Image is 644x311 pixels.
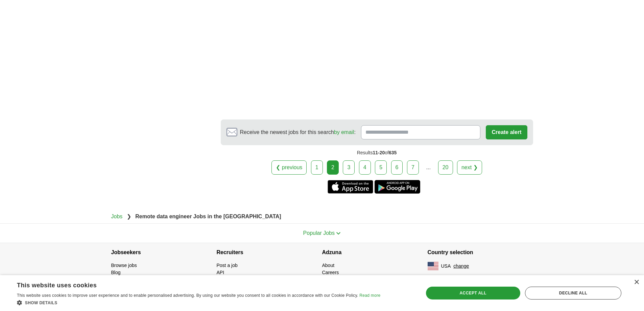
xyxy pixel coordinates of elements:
a: 5 [375,160,387,175]
a: Careers [322,270,339,275]
a: next ❯ [457,160,482,175]
span: Popular Jobs [303,230,335,236]
div: Accept all [426,287,520,299]
div: This website uses cookies [17,279,363,289]
a: 4 [359,160,371,175]
strong: Remote data engineer Jobs in the [GEOGRAPHIC_DATA] [135,214,281,219]
a: 7 [407,160,419,175]
button: Create alert [486,125,527,139]
span: 11-20 [373,150,385,155]
span: ❯ [127,214,131,219]
a: Read more, opens a new window [359,293,380,298]
a: ❮ previous [271,160,307,175]
a: Get the Android app [375,180,420,194]
img: US flag [428,262,438,270]
div: Close [634,280,639,285]
button: change [453,263,469,270]
h4: Country selection [428,243,533,262]
span: Show details [25,301,57,305]
a: About [322,263,335,268]
span: USA [441,263,451,270]
a: Browse jobs [111,263,137,268]
img: toggle icon [336,232,341,235]
span: Receive the newest jobs for this search : [240,128,356,136]
a: API [217,270,224,275]
div: Show details [17,299,380,306]
a: 20 [438,160,453,175]
a: 3 [343,160,355,175]
a: by email [334,129,354,135]
a: 6 [391,160,403,175]
div: 2 [327,160,339,175]
a: Get the iPhone app [328,180,373,194]
a: 1 [311,160,323,175]
div: ... [422,161,435,174]
a: Jobs [111,214,123,219]
span: This website uses cookies to improve user experience and to enable personalised advertising. By u... [17,293,358,298]
a: Blog [111,270,121,275]
div: Decline all [525,287,621,299]
div: Results of [221,145,533,160]
span: 635 [389,150,397,155]
a: Post a job [217,263,238,268]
